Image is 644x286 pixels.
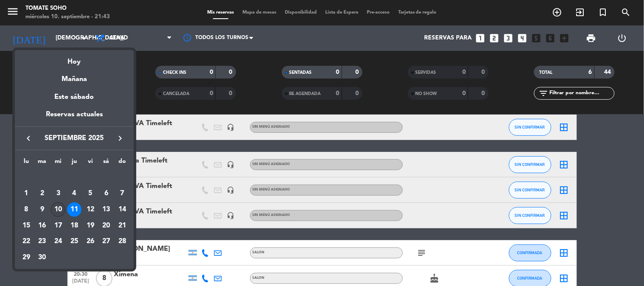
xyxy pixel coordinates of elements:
th: miércoles [50,157,66,170]
div: 6 [99,186,113,201]
td: 25 de septiembre de 2025 [66,233,82,250]
td: 30 de septiembre de 2025 [34,250,51,266]
div: 22 [19,234,34,249]
td: 27 de septiembre de 2025 [98,233,115,250]
td: 19 de septiembre de 2025 [82,218,98,234]
i: keyboard_arrow_right [115,133,125,143]
td: 21 de septiembre de 2025 [114,218,130,234]
div: 12 [83,202,98,217]
th: lunes [18,157,34,170]
button: keyboard_arrow_right [112,133,128,144]
td: 10 de septiembre de 2025 [50,202,66,218]
th: martes [34,157,51,170]
td: 1 de septiembre de 2025 [18,185,34,202]
td: 14 de septiembre de 2025 [114,202,130,218]
div: 25 [67,234,82,249]
div: 10 [51,202,65,217]
div: 5 [83,186,98,201]
td: 23 de septiembre de 2025 [34,233,51,250]
div: 20 [99,219,113,233]
div: 11 [67,202,82,217]
div: 29 [19,250,34,265]
div: 30 [35,250,50,265]
td: 2 de septiembre de 2025 [34,185,51,202]
div: Reservas actuales [15,109,134,126]
div: Este sábado [15,85,134,109]
th: jueves [66,157,82,170]
div: 1 [19,186,34,201]
div: 7 [115,186,129,201]
div: 18 [67,219,82,233]
td: 28 de septiembre de 2025 [114,233,130,250]
button: keyboard_arrow_left [21,133,36,144]
td: 17 de septiembre de 2025 [50,218,66,234]
div: 28 [115,234,129,249]
td: 5 de septiembre de 2025 [82,185,98,202]
td: 16 de septiembre de 2025 [34,218,51,234]
span: septiembre 2025 [36,133,112,144]
div: 24 [51,234,65,249]
td: 3 de septiembre de 2025 [50,185,66,202]
td: 22 de septiembre de 2025 [18,233,34,250]
td: 4 de septiembre de 2025 [66,185,82,202]
div: 13 [99,202,113,217]
td: 9 de septiembre de 2025 [34,202,51,218]
div: 4 [67,186,82,201]
td: 8 de septiembre de 2025 [18,202,34,218]
td: 24 de septiembre de 2025 [50,233,66,250]
td: SEP. [18,170,130,186]
td: 13 de septiembre de 2025 [98,202,115,218]
td: 15 de septiembre de 2025 [18,218,34,234]
div: 26 [83,234,98,249]
div: Hoy [15,50,134,67]
div: 8 [19,202,34,217]
div: 2 [35,186,50,201]
td: 18 de septiembre de 2025 [66,218,82,234]
div: 15 [19,219,34,233]
div: 3 [51,186,65,201]
th: sábado [98,157,115,170]
th: domingo [114,157,130,170]
div: 23 [35,234,50,249]
div: 9 [35,202,50,217]
th: viernes [82,157,98,170]
td: 29 de septiembre de 2025 [18,250,34,266]
td: 7 de septiembre de 2025 [114,185,130,202]
div: Mañana [15,67,134,85]
td: 20 de septiembre de 2025 [98,218,115,234]
td: 12 de septiembre de 2025 [82,202,98,218]
div: 14 [115,202,129,217]
td: 6 de septiembre de 2025 [98,185,115,202]
div: 17 [51,219,65,233]
div: 27 [99,234,113,249]
i: keyboard_arrow_left [23,133,34,143]
td: 11 de septiembre de 2025 [66,202,82,218]
td: 26 de septiembre de 2025 [82,233,98,250]
div: 21 [115,219,129,233]
div: 16 [35,219,50,233]
div: 19 [83,219,98,233]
